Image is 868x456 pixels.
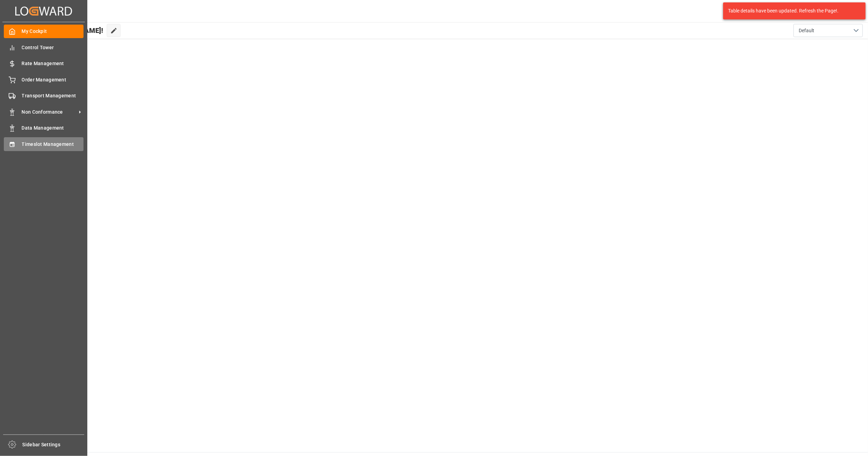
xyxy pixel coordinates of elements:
a: Data Management [4,121,84,135]
span: Transport Management [22,92,84,99]
span: My Cockpit [22,28,84,35]
a: Timeslot Management [4,137,84,151]
div: Table details have been updated. Refresh the Page!. [728,7,856,15]
span: Default [799,27,814,34]
button: open menu [794,24,863,37]
a: My Cockpit [4,25,84,38]
a: Transport Management [4,89,84,103]
span: Sidebar Settings [23,441,85,448]
span: Order Management [22,76,84,84]
a: Rate Management [4,57,84,70]
span: Rate Management [22,60,84,67]
span: Non Conformance [22,108,77,116]
a: Order Management [4,73,84,86]
span: Timeslot Management [22,141,84,148]
span: Control Tower [22,44,84,51]
span: Data Management [22,124,84,132]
